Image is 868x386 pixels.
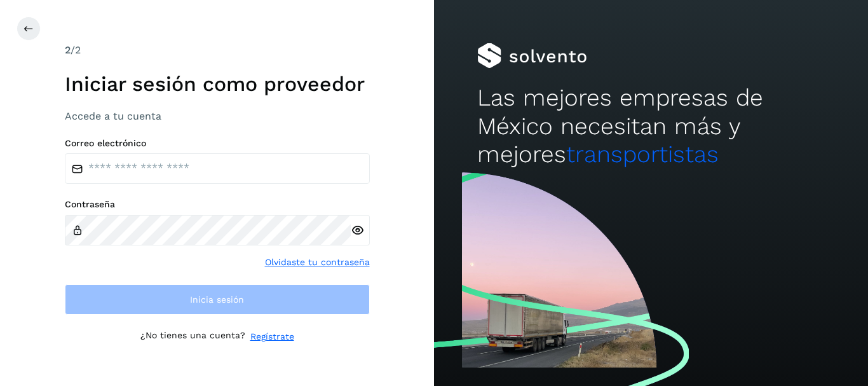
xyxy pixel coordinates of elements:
a: Olvidaste tu contraseña [265,256,370,269]
button: Inicia sesión [65,284,370,315]
h2: Las mejores empresas de México necesitan más y mejores [477,84,824,169]
h3: Accede a tu cuenta [65,110,370,122]
h1: Iniciar sesión como proveedor [65,72,370,96]
a: Regístrate [250,330,294,343]
span: 2 [65,44,71,56]
label: Contraseña [65,199,370,210]
div: /2 [65,43,370,58]
label: Correo electrónico [65,138,370,149]
span: Inicia sesión [190,295,244,304]
span: transportistas [566,141,719,168]
p: ¿No tienes una cuenta? [140,330,245,343]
